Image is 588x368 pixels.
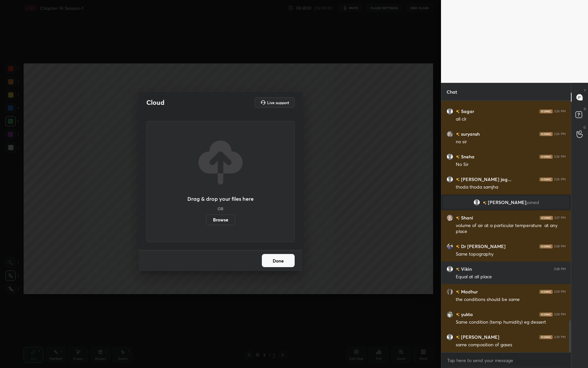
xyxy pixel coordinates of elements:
[447,153,453,160] img: default.png
[483,201,487,205] img: no-rating-badge.077c3623.svg
[456,216,460,220] img: no-rating-badge.077c3623.svg
[447,131,453,137] img: 51c848f3fd13408f9c08803db64e7e97.jpg
[456,139,566,145] div: no sir
[456,267,460,271] img: no-rating-badge.077c3623.svg
[539,109,553,113] img: iconic-dark.1390631f.png
[456,110,460,113] img: no-rating-badge.077c3623.svg
[584,106,586,111] p: D
[456,245,460,248] img: no-rating-badge.077c3623.svg
[456,313,460,316] img: no-rating-badge.077c3623.svg
[456,319,566,326] div: Same condition (temp humidity) eg dessert
[526,200,539,205] span: joined
[447,108,453,115] img: default.png
[460,311,473,318] h6: yukta
[262,254,295,267] button: Done
[447,243,453,250] img: 3
[456,274,566,280] div: Equal at all place
[187,196,254,201] h3: Drag & drop your files here
[460,130,480,137] h6: suryansh
[460,153,474,160] h6: Sneha
[456,335,460,339] img: no-rating-badge.077c3623.svg
[441,83,462,101] p: Chat
[456,178,460,181] img: no-rating-badge.077c3623.svg
[584,88,586,93] p: T
[460,288,478,295] h6: Madhur
[554,290,566,294] div: 3:29 PM
[460,243,506,250] h6: Dr [PERSON_NAME]
[539,335,553,339] img: iconic-dark.1390631f.png
[539,244,553,248] img: iconic-dark.1390631f.png
[554,132,566,136] div: 3:26 PM
[539,177,553,181] img: iconic-dark.1390631f.png
[539,312,553,316] img: iconic-dark.1390631f.png
[447,311,453,318] img: f38d3fea6d3841bb86e0e26783447dfb.jpg
[456,296,566,303] div: the conditions should be same
[460,214,473,221] h6: Shani
[447,266,453,272] img: default.png
[554,109,566,113] div: 3:26 PM
[554,267,566,271] div: 3:28 PM
[460,108,474,115] h6: Sagar
[447,215,453,221] img: 3
[460,176,512,183] h6: [PERSON_NAME] jag...
[539,132,553,136] img: iconic-dark.1390631f.png
[554,216,566,220] div: 3:27 PM
[218,207,223,211] h5: OR
[456,161,566,168] div: No Sir
[456,184,566,191] div: thoda thoda samjha
[456,342,566,348] div: same composition of gases
[456,132,460,136] img: no-rating-badge.077c3623.svg
[456,155,460,159] img: no-rating-badge.077c3623.svg
[456,222,566,235] div: volume of air at a particular temperature at any place
[456,116,566,123] div: all clr
[539,290,553,294] img: iconic-dark.1390631f.png
[146,98,164,107] h2: Cloud
[540,216,553,220] img: iconic-dark.1390631f.png
[554,312,566,316] div: 3:29 PM
[447,176,453,183] img: default.png
[539,155,553,159] img: iconic-dark.1390631f.png
[583,125,586,130] p: G
[447,334,453,340] img: default.png
[456,290,460,294] img: no-rating-badge.077c3623.svg
[488,200,526,205] span: [PERSON_NAME]
[554,177,566,181] div: 3:26 PM
[460,333,499,340] h6: [PERSON_NAME]
[554,244,566,248] div: 3:28 PM
[441,101,571,352] div: grid
[473,199,480,206] img: default.png
[267,101,289,104] h5: Live support
[554,155,566,159] div: 3:26 PM
[447,288,453,295] img: 2dc6e75ba8be4d4baa7a352f497574a2.jpg
[554,335,566,339] div: 3:29 PM
[460,265,472,272] h6: Vikin
[456,251,566,258] div: Same topography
